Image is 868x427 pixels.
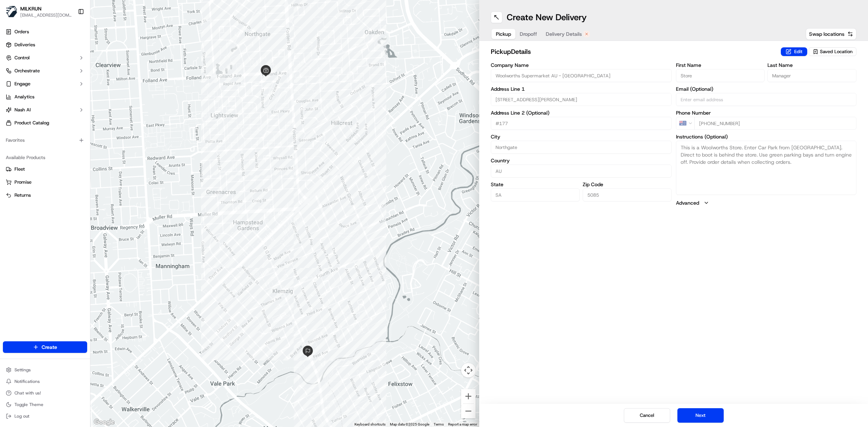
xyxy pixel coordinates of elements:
span: Analytics [14,94,34,100]
span: Saved Location [820,48,852,55]
span: Dropoff [520,30,537,38]
button: Advanced [676,199,857,206]
img: MILKRUN [6,6,17,17]
span: Delivery Details [546,30,582,38]
a: Analytics [3,91,87,103]
a: Report a map error [448,422,477,426]
button: Orchestrate [3,65,87,77]
h2: pickup Details [491,47,776,57]
button: MILKRUN [20,5,42,12]
img: Google [92,418,116,427]
button: Swap locations [806,28,856,40]
span: Chat with us! [14,390,41,396]
input: Enter last name [767,69,856,82]
input: Enter zip code [583,188,672,201]
button: Log out [3,411,87,421]
a: Open this area in Google Maps (opens a new window) [92,418,116,427]
textarea: This is a Woolworths Store. Enter Car Park from [GEOGRAPHIC_DATA]. Direct to boot is behind the s... [676,141,857,195]
span: Orders [14,29,29,35]
button: Chat with us! [3,388,87,398]
div: Favorites [3,134,87,146]
span: Fleet [14,166,25,172]
input: Enter city [491,141,672,154]
span: Notifications [14,379,40,384]
label: Email (Optional) [676,86,857,91]
input: Enter first name [676,69,765,82]
button: Zoom out [461,404,476,418]
button: Control [3,52,87,64]
a: Returns [6,192,84,198]
button: Notifications [3,376,87,387]
button: Settings [3,365,87,375]
a: Orders [3,26,87,38]
div: Available Products [3,152,87,163]
label: First Name [676,63,765,68]
span: Nash AI [14,107,31,113]
button: Keyboard shortcuts [354,422,386,427]
button: Zoom in [461,389,476,403]
span: Product Catalog [14,120,49,126]
button: Cancel [624,408,670,423]
h1: Create New Delivery [507,12,587,23]
label: Zip Code [583,182,672,187]
span: Returns [14,192,31,198]
a: Deliveries [3,39,87,51]
input: Apartment, suite, unit, etc. [491,117,672,130]
a: Promise [6,179,84,185]
button: Map camera controls [461,363,476,377]
input: Enter address [491,93,672,106]
input: Enter company name [491,69,672,82]
span: Toggle Theme [14,402,43,407]
label: State [491,182,580,187]
span: Promise [14,179,31,185]
label: Last Name [767,63,856,68]
label: Address Line 1 [491,86,672,91]
input: Enter country [491,165,672,178]
label: Company Name [491,63,672,68]
button: Fleet [3,163,87,175]
button: Saved Location [809,47,856,57]
button: Promise [3,176,87,188]
span: Engage [14,81,30,87]
span: Create [42,343,57,351]
label: City [491,134,672,139]
a: Product Catalog [3,117,87,129]
input: Enter state [491,188,580,201]
span: Control [14,55,30,61]
label: Country [491,158,672,163]
button: Toggle Theme [3,400,87,410]
button: Returns [3,189,87,201]
input: Enter email address [676,93,857,106]
button: Engage [3,78,87,90]
button: Next [677,408,724,423]
button: [EMAIL_ADDRESS][DOMAIN_NAME] [20,12,72,18]
span: Orchestrate [14,68,40,74]
a: Terms (opens in new tab) [434,422,444,426]
button: Nash AI [3,104,87,116]
span: Map data ©2025 Google [390,422,429,426]
input: Enter phone number [694,117,857,130]
label: Instructions (Optional) [676,134,857,139]
label: Advanced [676,199,699,206]
button: MILKRUNMILKRUN[EMAIL_ADDRESS][DOMAIN_NAME] [3,3,75,20]
span: Settings [14,367,31,373]
button: Create [3,341,87,353]
label: Phone Number [676,110,857,115]
span: Pickup [496,30,511,38]
span: Log out [14,413,29,419]
span: Swap locations [809,30,844,38]
a: Fleet [6,166,84,172]
button: Edit [781,47,807,56]
span: Deliveries [14,42,35,48]
label: Address Line 2 (Optional) [491,110,672,115]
